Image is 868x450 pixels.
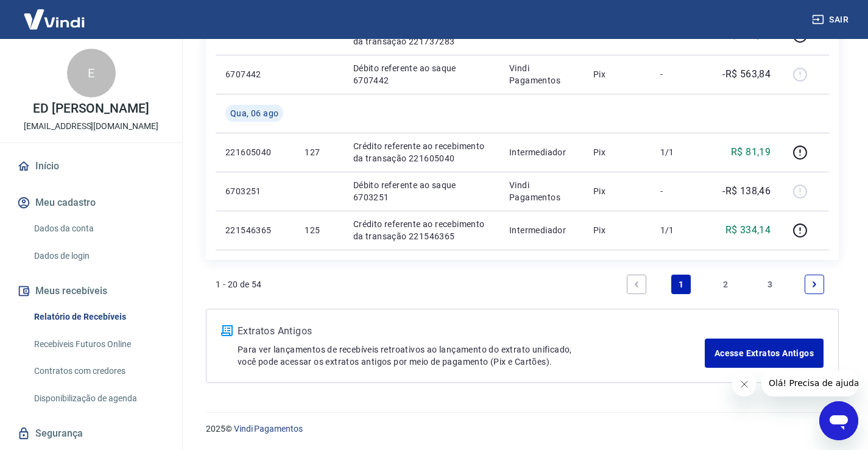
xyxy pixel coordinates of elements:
[622,270,829,299] ul: Pagination
[15,153,168,180] a: Início
[29,244,168,269] a: Dados de login
[660,68,696,80] p: -
[805,275,824,294] a: Next page
[353,140,490,164] p: Crédito referente ao recebimento da transação 221605040
[761,370,858,396] iframe: Mensagem da empresa
[660,224,696,236] p: 1/1
[225,224,285,236] p: 221546365
[722,67,771,82] p: -R$ 563,84
[716,275,735,294] a: Page 2
[353,179,490,203] p: Débito referente ao saque 6703251
[238,324,705,339] p: Extratos Antigos
[671,275,691,294] a: Page 1 is your current page
[24,120,158,133] p: [EMAIL_ADDRESS][DOMAIN_NAME]
[660,146,696,158] p: 1/1
[305,146,333,158] p: 127
[509,179,574,203] p: Vindi Pagamentos
[225,68,285,80] p: 6707442
[509,62,574,86] p: Vindi Pagamentos
[509,146,574,158] p: Intermediador
[660,185,696,197] p: -
[760,275,780,294] a: Page 3
[206,423,839,435] p: 2025 ©
[593,146,641,158] p: Pix
[225,146,285,158] p: 221605040
[15,420,168,447] a: Segurança
[29,332,168,357] a: Recebíveis Futuros Online
[67,49,116,97] div: E
[732,372,757,396] iframe: Fechar mensagem
[810,9,853,31] button: Sair
[29,216,168,241] a: Dados da conta
[731,145,771,160] p: R$ 81,19
[353,62,490,86] p: Débito referente ao saque 6707442
[238,343,705,368] p: Para ver lançamentos de recebíveis retroativos ao lançamento do extrato unificado, você pode aces...
[819,401,858,440] iframe: Botão para abrir a janela de mensagens
[221,325,233,336] img: ícone
[29,359,168,384] a: Contratos com credores
[509,224,574,236] p: Intermediador
[15,1,94,38] img: Vindi
[15,278,168,304] button: Meus recebíveis
[216,278,262,290] p: 1 - 20 de 54
[33,102,149,115] p: ED [PERSON_NAME]
[593,68,641,80] p: Pix
[593,224,641,236] p: Pix
[725,223,771,237] p: R$ 334,14
[29,304,168,329] a: Relatório de Recebíveis
[225,185,285,197] p: 6703251
[15,189,168,216] button: Meu cadastro
[353,218,490,242] p: Crédito referente ao recebimento da transação 221546365
[593,185,641,197] p: Pix
[234,424,303,434] a: Vindi Pagamentos
[230,107,278,119] span: Qua, 06 ago
[7,9,102,18] span: Olá! Precisa de ajuda?
[627,275,646,294] a: Previous page
[29,386,168,411] a: Disponibilização de agenda
[305,224,333,236] p: 125
[705,339,824,368] a: Acesse Extratos Antigos
[722,184,771,199] p: -R$ 138,46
